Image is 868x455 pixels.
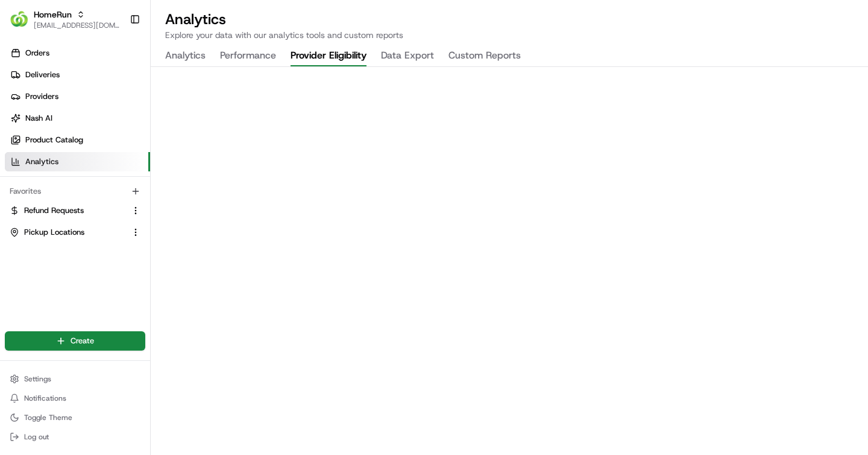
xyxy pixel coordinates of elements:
a: Deliveries [5,65,150,84]
span: Log out [24,432,49,442]
span: Notifications [24,393,66,403]
button: Settings [5,371,145,387]
p: Explore your data with our analytics tools and custom reports [165,29,854,41]
button: Start new chat [205,119,219,133]
span: [DATE] [107,220,131,229]
button: Analytics [165,46,206,66]
button: Custom Reports [448,46,521,66]
img: Farooq Akhtar [12,208,31,227]
a: Providers [5,87,150,106]
span: Nash AI [25,113,52,124]
span: Pickup Locations [24,227,84,238]
span: Providers [25,91,58,102]
span: [PERSON_NAME] [37,187,98,197]
h2: Analytics [165,10,854,29]
span: Refund Requests [24,205,84,216]
span: Settings [24,374,51,384]
button: [EMAIL_ADDRESS][DOMAIN_NAME] [34,21,120,30]
a: Nash AI [5,109,150,128]
span: Create [71,336,94,346]
button: Refund Requests [5,201,145,220]
img: Farooq Akhtar [12,176,31,195]
button: Create [5,331,145,351]
button: Performance [220,46,276,66]
button: Data Export [381,46,434,66]
span: [PERSON_NAME] [37,220,98,229]
button: Notifications [5,390,145,407]
a: Analytics [5,152,150,171]
span: Analytics [25,156,58,167]
a: Product Catalog [5,130,150,150]
span: API Documentation [114,270,193,282]
button: See all [187,154,219,169]
span: Knowledge Base [24,270,92,282]
button: Pickup Locations [5,223,145,242]
button: Provider Eligibility [291,46,366,66]
span: Pylon [120,299,146,308]
div: 💻 [102,271,112,281]
span: Deliveries [25,69,60,80]
span: Orders [25,48,49,59]
span: Toggle Theme [24,413,72,422]
a: Powered byPylon [85,299,146,308]
img: HomeRun [10,10,29,29]
a: Orders [5,43,150,63]
a: 📗Knowledge Base [7,265,97,287]
img: 1736555255976-a54dd68f-1ca7-489b-9aae-adbdc363a1c4 [24,188,34,197]
iframe: Provider Eligibility [151,67,868,455]
span: • [100,187,104,197]
a: 💻API Documentation [97,265,198,287]
img: 1736555255976-a54dd68f-1ca7-489b-9aae-adbdc363a1c4 [24,220,34,230]
button: Log out [5,428,145,445]
div: Past conversations [12,157,77,167]
span: • [100,220,104,229]
button: Toggle Theme [5,409,145,426]
div: 📗 [12,271,22,281]
div: Favorites [5,182,145,201]
button: HomeRun [34,8,72,21]
a: Refund Requests [10,205,126,216]
button: HomeRunHomeRun[EMAIL_ADDRESS][DOMAIN_NAME] [5,5,125,34]
a: Pickup Locations [10,227,126,238]
span: [DATE] [107,187,131,197]
span: Product Catalog [25,135,83,145]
